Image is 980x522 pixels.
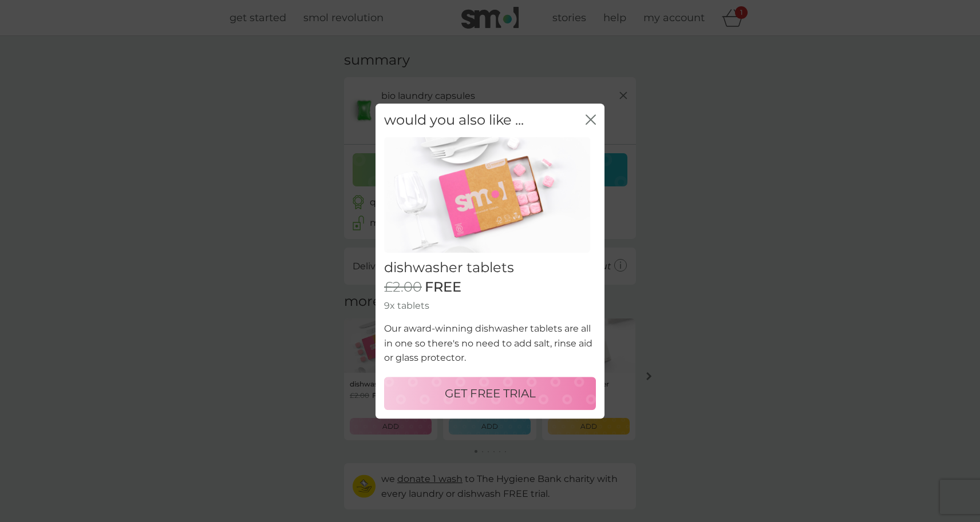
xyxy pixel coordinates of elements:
[384,260,596,276] h2: dishwasher tablets
[384,279,422,296] span: £2.00
[384,298,596,313] p: 9x tablets
[425,279,461,296] span: FREE
[384,377,596,410] button: GET FREE TRIAL
[586,114,596,126] button: close
[384,112,524,129] h2: would you also like ...
[445,384,536,403] p: GET FREE TRIAL
[384,321,596,365] p: Our award-winning dishwasher tablets are all in one so there's no need to add salt, rinse aid or ...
